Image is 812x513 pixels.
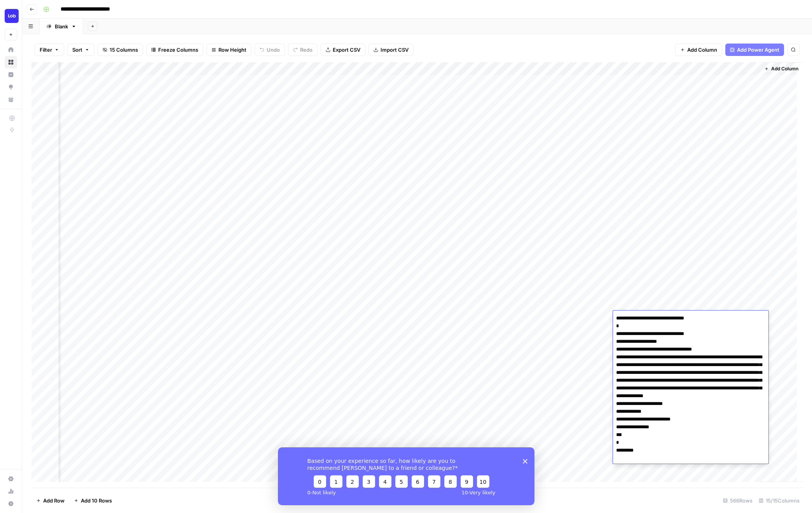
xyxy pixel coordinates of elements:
[255,44,285,56] button: Undo
[321,44,365,56] button: Export CSV
[278,447,534,505] iframe: Survey from AirOps
[72,46,82,54] span: Sort
[5,485,17,497] a: Usage
[55,23,68,30] div: Blank
[720,494,756,507] div: 566 Rows
[381,46,409,54] span: Import CSV
[81,497,112,504] span: Add 10 Rows
[158,46,198,54] span: Freeze Columns
[5,6,17,26] button: Workspace: Lob
[300,46,313,54] span: Redo
[288,44,318,56] button: Redo
[737,46,779,54] span: Add Power Agent
[687,46,717,54] span: Add Column
[368,44,414,56] button: Import CSV
[67,44,94,56] button: Sort
[31,494,69,507] button: Add Row
[5,81,17,93] a: Opportunities
[146,44,203,56] button: Freeze Columns
[40,19,83,34] a: Blank
[5,44,17,56] a: Home
[771,65,798,72] span: Add Column
[761,64,802,74] button: Add Column
[5,497,17,510] button: Help + Support
[756,494,803,507] div: 15/15 Columns
[5,93,17,106] a: Your Data
[35,44,64,56] button: Filter
[725,44,784,56] button: Add Power Agent
[43,497,65,504] span: Add Row
[5,473,17,485] a: Settings
[675,44,722,56] button: Add Column
[333,46,360,54] span: Export CSV
[5,9,19,23] img: Lob Logo
[5,68,17,81] a: Insights
[69,494,117,507] button: Add 10 Rows
[218,46,246,54] span: Row Height
[5,56,17,68] a: Browse
[206,44,251,56] button: Row Height
[110,46,138,54] span: 15 Columns
[40,46,52,54] span: Filter
[98,44,143,56] button: 15 Columns
[267,46,280,54] span: Undo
